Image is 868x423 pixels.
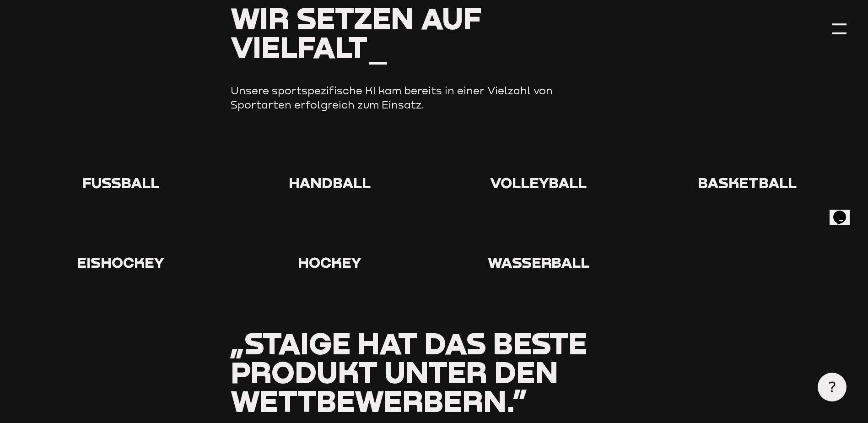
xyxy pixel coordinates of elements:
[488,253,589,271] span: Wasserball
[830,198,859,225] iframe: chat widget
[77,253,164,271] span: Eishockey
[231,83,597,112] p: Unsere sportspezifische KI kam bereits in einer Vielzahl von Sportarten erfolgreich zum Einsatz.
[298,253,361,271] span: Hockey
[231,29,388,65] span: Vielfalt_
[490,174,587,191] span: Volleyball
[698,174,797,191] span: Basketball
[82,174,159,191] span: Fußball
[231,325,587,418] span: „Staige hat das beste Produkt unter den Wettbewerbern.”
[289,174,371,191] span: Handball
